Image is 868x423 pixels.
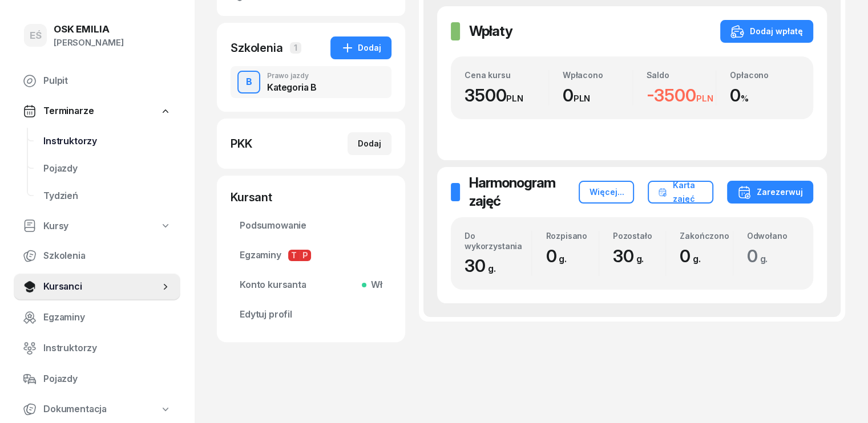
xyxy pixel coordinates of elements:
span: Kursanci [43,279,160,294]
span: EŚ [30,31,42,40]
div: Kategoria B [267,83,317,92]
span: Dokumentacja [43,402,107,417]
button: Dodaj wpłatę [720,20,813,43]
h2: Harmonogram zajęć [469,174,579,210]
small: g. [693,253,701,265]
small: % [741,93,749,104]
small: g. [760,253,768,265]
span: 30 [613,246,649,266]
div: Zakończono [680,231,732,241]
h2: Wpłaty [469,22,512,40]
a: Terminarze [14,98,180,124]
small: PLN [574,93,591,104]
button: Zarezerwuj [727,181,813,204]
a: Pojazdy [34,155,180,182]
span: Szkolenia [43,249,171,263]
span: Pulpit [43,74,171,88]
span: Instruktorzy [43,341,171,356]
span: 1 [290,42,301,54]
small: g. [559,253,567,265]
a: Instruktorzy [14,335,180,362]
a: Tydzień [34,182,180,210]
a: Podsumowanie [231,212,391,239]
div: 0 [730,85,800,106]
span: Pojazdy [43,372,171,387]
div: Więcej... [589,185,624,199]
span: Egzaminy [240,248,382,263]
a: Instruktorzy [34,128,180,155]
div: Kursant [231,189,391,205]
button: Więcej... [579,181,634,204]
div: Dodaj [358,137,381,151]
div: Cena kursu [465,70,548,80]
span: Wł [366,278,382,292]
div: Odwołano [747,231,800,241]
span: P [300,250,311,261]
span: Edytuj profil [240,307,382,322]
div: -3500 [647,85,716,106]
div: Saldo [647,70,716,80]
small: g. [488,263,496,274]
span: Terminarze [43,104,94,119]
a: Pulpit [14,67,180,95]
div: Pozostało [613,231,665,241]
button: Dodaj [348,132,391,155]
a: Edytuj profil [231,301,391,328]
span: 0 [680,246,706,266]
a: EgzaminyTP [231,242,391,269]
span: Egzaminy [43,310,171,325]
a: Egzaminy [14,304,180,331]
div: Opłacono [730,70,800,80]
button: B [237,71,260,93]
a: Pojazdy [14,365,180,393]
span: Podsumowanie [240,218,382,233]
a: Szkolenia [14,242,180,270]
small: PLN [696,93,713,104]
span: 0 [747,246,774,266]
div: Zarezerwuj [737,185,803,199]
a: Kursy [14,213,180,239]
span: Konto kursanta [240,278,382,292]
span: T [288,250,300,261]
div: 0 [563,85,632,106]
div: 3500 [465,85,548,106]
span: 0 [546,246,572,266]
div: Dodaj [341,41,381,55]
a: Konto kursantaWł [231,271,391,299]
div: Rozpisano [546,231,598,241]
a: Kursanci [14,273,180,300]
span: Kursy [43,219,68,234]
small: g. [636,253,644,265]
span: Tydzień [43,189,171,204]
span: Pojazdy [43,161,171,176]
div: [PERSON_NAME] [54,35,124,50]
div: Wpłacono [563,70,632,80]
span: Instruktorzy [43,134,171,149]
div: Karta zajęć [658,178,703,206]
div: PKK [231,136,252,152]
button: Dodaj [330,36,391,59]
a: Dokumentacja [14,396,180,422]
div: Dodaj wpłatę [730,25,803,38]
button: Karta zajęć [648,181,713,204]
small: PLN [506,93,523,104]
div: Szkolenia [231,40,283,56]
button: BPrawo jazdyKategoria B [231,66,391,98]
div: B [241,72,257,92]
div: Prawo jazdy [267,72,317,79]
span: 30 [465,255,501,276]
div: Do wykorzystania [465,231,531,250]
div: OSK EMILIA [54,25,124,34]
